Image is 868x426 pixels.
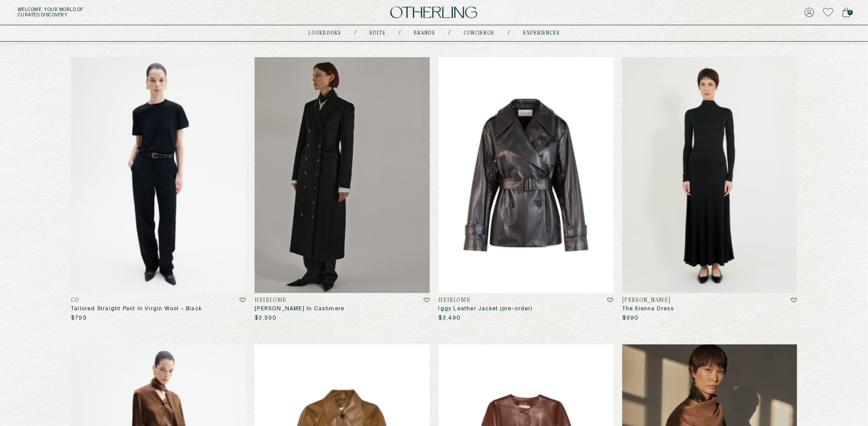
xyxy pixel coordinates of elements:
img: The Sienna Dress [622,57,797,293]
h4: Heirlome [439,297,471,304]
a: Evelyn Coat in CashmereHeirlome[PERSON_NAME] In Cashmere$3,590 [255,57,429,322]
a: lookbooks [308,31,341,35]
h4: [PERSON_NAME] [622,297,671,304]
img: Iggy Leather Jacket (Pre-Order) [439,57,613,293]
img: logo [390,7,477,19]
h3: The Sienna Dress [622,305,797,313]
p: $990 [622,315,639,322]
span: 0 [848,10,853,15]
a: experiences [523,31,560,35]
a: Brands [414,31,435,35]
h4: CO [71,297,79,304]
div: / [354,30,356,37]
a: Tailored Straight Pant in Virgin Wool - BlackCOTailored Straight Pant In Virgin Wool - Black$795 [71,57,246,322]
h3: Tailored Straight Pant In Virgin Wool - Black [71,305,246,313]
a: Iggy Leather Jacket (Pre-Order)HeirlomeIggy Leather Jacket (pre-order)$3,490 [439,57,613,322]
h3: Iggy Leather Jacket (pre-order) [439,305,613,313]
div: / [399,30,401,37]
a: Edits [369,31,385,35]
div: / [508,30,510,37]
h4: Heirlome [255,297,287,304]
h3: [PERSON_NAME] In Cashmere [255,305,429,313]
img: Evelyn Coat in Cashmere [255,57,429,293]
p: $3,590 [255,315,277,322]
p: $795 [71,315,87,322]
p: $3,490 [439,315,461,322]
a: The Sienna Dress[PERSON_NAME]The Sienna Dress$990 [622,57,797,322]
a: concierge [463,31,495,35]
div: / [448,30,450,37]
img: Tailored Straight Pant in Virgin Wool - Black [71,57,246,293]
a: 0 [842,6,850,19]
h5: Welcome . Your world of curated discovery. [18,7,267,18]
